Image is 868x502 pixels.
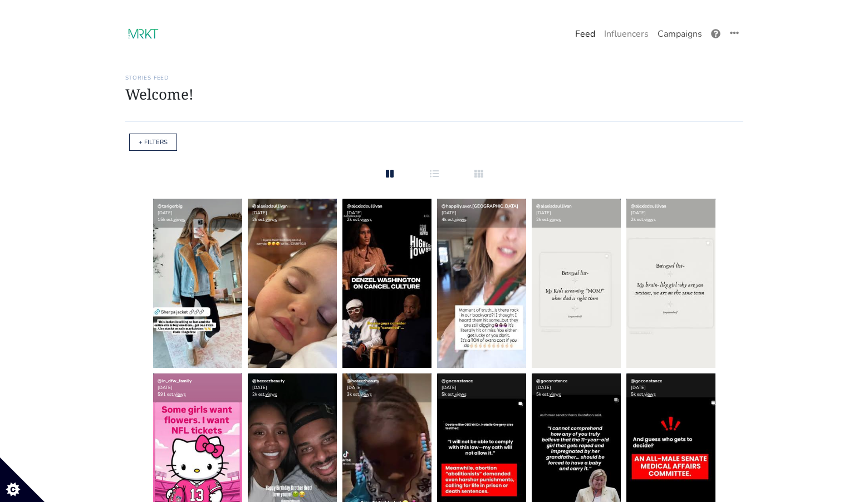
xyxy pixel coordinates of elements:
a: Feed [571,23,600,45]
a: views [360,391,372,397]
a: @alexisdsullivan [252,203,288,209]
a: + FILTERS [139,138,168,146]
a: @beeeezbeauty [252,378,285,384]
div: [DATE] 5k est. [437,373,526,402]
img: 17:23:10_1694020990 [125,24,160,43]
a: views [174,391,186,397]
a: @happily.ever.[GEOGRAPHIC_DATA] [442,203,518,209]
div: [DATE] 5k est. [626,373,715,402]
a: views [266,391,277,397]
div: [DATE] 5k est. [532,373,621,402]
a: @alexisdsullivan [347,203,382,209]
div: [DATE] 591 est. [153,373,242,402]
h1: Welcome! [125,86,743,103]
a: @in_dfw_family [158,378,192,384]
div: [DATE] 2k est. [248,199,337,228]
a: views [550,391,561,397]
a: @goconstance [442,378,473,384]
a: @alexisdsullivan [631,203,666,209]
div: [DATE] 2k est. [248,373,337,402]
h6: Stories Feed [125,75,743,81]
a: views [455,216,467,223]
a: views [266,216,277,223]
div: [DATE] 15k est. [153,199,242,228]
a: views [550,216,561,223]
a: @beeeezbeauty [347,378,379,384]
a: @goconstance [631,378,662,384]
a: views [644,391,656,397]
a: Campaigns [653,23,707,45]
a: Influencers [600,23,653,45]
a: views [174,216,185,223]
div: [DATE] 4k est. [437,199,526,228]
div: [DATE] 2k est. [532,199,621,228]
a: @torigerbig [158,203,183,209]
div: [DATE] 2k est. [342,199,431,228]
a: views [644,216,656,223]
a: @alexisdsullivan [536,203,572,209]
div: [DATE] 3k est. [342,373,431,402]
a: views [360,216,372,223]
a: views [455,391,467,397]
div: [DATE] 2k est. [626,199,715,228]
a: @goconstance [536,378,567,384]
